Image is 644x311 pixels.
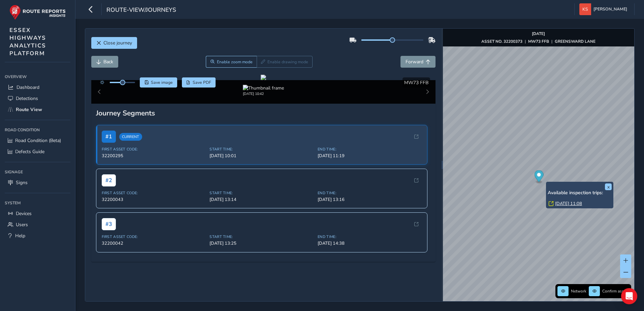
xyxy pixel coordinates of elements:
[318,191,422,196] span: End Time:
[16,221,28,228] span: Users
[103,40,132,46] span: Close journey
[318,240,422,246] span: [DATE] 14:38
[106,6,176,15] span: route-view/journeys
[102,174,116,186] span: # 2
[621,288,637,304] div: Open Intercom Messenger
[318,197,422,203] span: [DATE] 13:16
[605,183,612,190] button: x
[400,56,436,68] button: Forward
[5,198,70,208] div: System
[5,93,70,104] a: Detections
[210,234,314,239] span: Start Time:
[15,137,61,144] span: Road Condition (Beta)
[217,59,253,65] span: Enable zoom mode
[15,148,44,155] span: Defects Guide
[532,31,545,36] strong: [DATE]
[5,82,70,93] a: Dashboard
[243,85,284,91] img: Thumbnail frame
[548,190,612,196] h6: Available inspection trips:
[481,39,595,44] div: | |
[15,233,25,239] span: Help
[102,197,206,203] span: 32200043
[406,59,423,65] span: Forward
[210,147,314,152] span: Start Time:
[5,177,70,188] a: Signs
[102,218,116,230] span: # 3
[210,153,314,159] span: [DATE] 10:01
[16,210,32,217] span: Devices
[5,208,70,219] a: Devices
[579,3,591,15] img: diamond-layout
[140,77,177,88] button: Save
[210,197,314,203] span: [DATE] 13:14
[16,106,42,113] span: Route View
[210,240,314,246] span: [DATE] 13:25
[5,230,70,241] a: Help
[318,234,422,239] span: End Time:
[5,219,70,230] a: Users
[102,147,206,152] span: First Asset Code:
[602,288,629,294] span: Confirm assets
[102,153,206,159] span: 32200295
[593,3,627,15] span: [PERSON_NAME]
[534,170,543,184] div: Map marker
[528,39,549,44] strong: MW73 FFB
[555,201,582,207] a: [DATE] 11:08
[481,39,522,44] strong: ASSET NO. 32200373
[193,80,211,85] span: Save PDF
[9,26,46,57] span: ESSEX HIGHWAYS ANALYTICS PLATFORM
[318,147,422,152] span: End Time:
[579,3,630,15] button: [PERSON_NAME]
[96,108,431,118] div: Journey Segments
[210,191,314,196] span: Start Time:
[5,125,70,135] div: Road Condition
[102,131,116,143] span: # 1
[16,95,38,102] span: Detections
[318,153,422,159] span: [DATE] 11:19
[9,5,66,20] img: rr logo
[571,288,586,294] span: Network
[16,179,28,186] span: Signs
[5,167,70,177] div: Signage
[5,72,70,82] div: Overview
[555,39,595,44] strong: GREENSWARD LANE
[404,79,428,86] span: MW73 FFB
[102,191,206,196] span: First Asset Code:
[206,56,257,68] button: Zoom
[243,91,284,96] div: [DATE] 10:42
[5,104,70,115] a: Route View
[102,240,206,246] span: 32200042
[5,135,70,146] a: Road Condition (Beta)
[17,84,39,91] span: Dashboard
[151,80,173,85] span: Save image
[103,59,113,65] span: Back
[182,77,216,88] button: PDF
[119,133,142,141] span: Current
[91,37,137,49] button: Close journey
[5,146,70,157] a: Defects Guide
[102,234,206,239] span: First Asset Code:
[91,56,118,68] button: Back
